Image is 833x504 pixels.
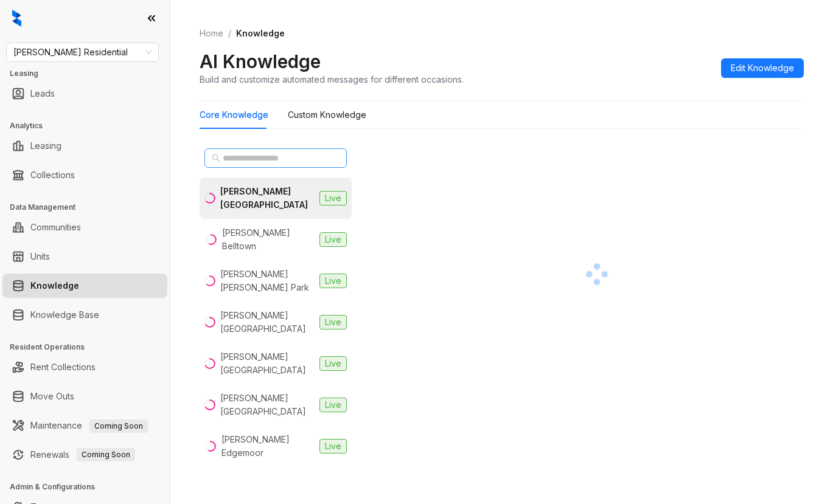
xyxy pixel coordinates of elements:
[2,443,167,467] li: Renewals
[10,482,170,492] h3: Admin & Configurations
[30,355,96,379] a: Rent Collections
[30,274,79,298] a: Knowledge
[236,28,285,38] span: Knowledge
[2,384,167,409] li: Move Outs
[220,268,315,294] div: [PERSON_NAME] [PERSON_NAME] Park
[731,61,794,75] span: Edit Knowledge
[319,191,347,205] span: Live
[10,342,170,353] h3: Resident Operations
[30,384,74,409] a: Move Outs
[319,274,347,288] span: Live
[220,392,315,418] div: [PERSON_NAME][GEOGRAPHIC_DATA]
[2,355,167,379] li: Rent Collections
[197,27,226,40] a: Home
[220,309,315,336] div: [PERSON_NAME][GEOGRAPHIC_DATA]
[77,448,135,461] span: Coming Soon
[2,134,167,158] li: Leasing
[30,215,81,240] a: Communities
[10,202,170,213] h3: Data Management
[721,58,804,78] button: Edit Knowledge
[200,73,464,86] div: Build and customize automated messages for different occasions.
[30,81,55,106] a: Leads
[288,108,366,122] div: Custom Knowledge
[2,81,167,106] li: Leads
[220,350,315,377] div: [PERSON_NAME][GEOGRAPHIC_DATA]
[220,185,315,212] div: [PERSON_NAME] [GEOGRAPHIC_DATA]
[30,244,50,269] a: Units
[30,163,75,187] a: Collections
[319,398,347,412] span: Live
[10,120,170,131] h3: Analytics
[319,439,347,454] span: Live
[319,315,347,330] span: Live
[2,413,167,438] li: Maintenance
[10,68,170,79] h3: Leasing
[319,232,347,247] span: Live
[30,443,135,467] a: RenewalsComing Soon
[12,10,21,27] img: logo
[200,50,321,73] h2: AI Knowledge
[2,244,167,269] li: Units
[30,303,99,327] a: Knowledge Base
[200,108,268,122] div: Core Knowledge
[222,226,315,253] div: [PERSON_NAME] Belltown
[2,215,167,240] li: Communities
[212,154,220,162] span: search
[319,356,347,371] span: Live
[2,274,167,298] li: Knowledge
[2,303,167,327] li: Knowledge Base
[2,163,167,187] li: Collections
[89,419,148,433] span: Coming Soon
[221,433,315,460] div: [PERSON_NAME] Edgemoor
[228,27,231,40] li: /
[13,43,152,61] span: Griffis Residential
[30,134,61,158] a: Leasing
